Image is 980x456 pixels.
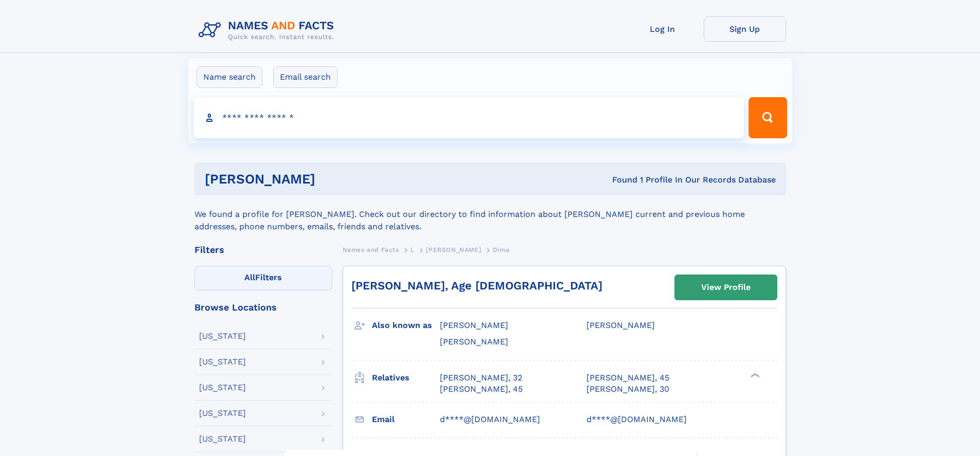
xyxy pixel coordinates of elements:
[372,317,440,334] h3: Also known as
[440,384,523,395] a: [PERSON_NAME], 45
[194,245,332,254] div: Filters
[194,303,332,312] div: Browse Locations
[199,409,246,417] div: [US_STATE]
[701,276,751,299] div: View Profile
[493,246,509,253] span: Dima
[749,97,787,138] button: Search Button
[193,97,744,138] input: search input
[194,266,332,290] label: Filters
[621,16,704,42] a: Log In
[199,358,246,366] div: [US_STATE]
[426,243,481,256] a: [PERSON_NAME]
[586,384,669,395] a: [PERSON_NAME], 30
[194,16,343,44] img: Logo Names and Facts
[464,174,776,186] div: Found 1 Profile In Our Records Database
[372,369,440,387] h3: Relatives
[205,173,464,186] h1: [PERSON_NAME]
[194,196,786,233] div: We found a profile for [PERSON_NAME]. Check out our directory to find information about [PERSON_N...
[440,337,508,346] span: [PERSON_NAME]
[197,66,262,88] label: Name search
[199,435,246,443] div: [US_STATE]
[411,243,415,256] a: L
[586,320,655,330] span: [PERSON_NAME]
[351,279,602,292] a: [PERSON_NAME], Age [DEMOGRAPHIC_DATA]
[675,275,777,300] a: View Profile
[244,272,255,282] span: All
[704,16,786,42] a: Sign Up
[199,332,246,340] div: [US_STATE]
[273,66,337,88] label: Email search
[372,411,440,428] h3: Email
[586,372,669,384] a: [PERSON_NAME], 45
[343,243,399,256] a: Names and Facts
[440,320,508,330] span: [PERSON_NAME]
[411,246,415,253] span: L
[440,372,522,384] a: [PERSON_NAME], 32
[199,384,246,392] div: [US_STATE]
[748,372,760,378] div: ❯
[426,246,481,253] span: [PERSON_NAME]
